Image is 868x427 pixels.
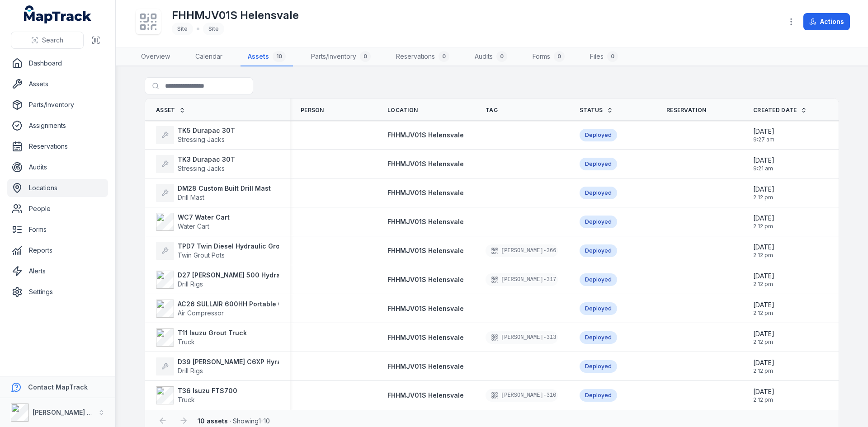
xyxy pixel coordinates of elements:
a: T36 Isuzu FTS700Truck [156,386,237,404]
span: Created Date [753,107,797,114]
a: FHHMJV01S Helensvale [387,131,464,140]
span: Drill Rigs [178,367,203,375]
div: Deployed [580,331,617,344]
div: Deployed [580,360,617,373]
a: T11 Isuzu Grout TruckTruck [156,328,247,347]
div: Deployed [580,129,617,141]
span: FHHMJV01S Helensvale [387,160,464,168]
span: [DATE] [753,127,774,136]
a: DM28 Custom Built Drill MastDrill Mast [156,184,271,202]
div: [PERSON_NAME]-313 [486,331,558,344]
time: 3/24/2025, 2:12:59 PM [753,272,774,288]
time: 3/24/2025, 2:12:59 PM [753,214,774,230]
span: Asset [156,107,175,114]
a: FHHMJV01S Helensvale [387,160,464,169]
span: [DATE] [753,214,774,223]
a: FHHMJV01S Helensvale [387,188,464,197]
span: Air Compressor [178,309,224,317]
span: 2:12 pm [753,281,774,288]
a: FHHMJV01S Helensvale [387,275,464,284]
div: Deployed [580,389,617,402]
span: 2:12 pm [753,194,774,201]
strong: TK5 Durapac 30T [178,126,235,135]
a: Reservations [7,137,108,155]
span: Truck [178,396,195,404]
time: 3/24/2025, 2:12:59 PM [753,387,774,404]
time: 7/4/2025, 9:21:37 AM [753,156,774,172]
a: WC7 Water CartWater Cart [156,213,230,231]
span: 2:12 pm [753,223,774,230]
time: 3/24/2025, 2:12:59 PM [753,329,774,346]
span: [DATE] [753,300,774,310]
a: MapTrack [24,5,92,23]
span: [DATE] [753,358,774,367]
a: FHHMJV01S Helensvale [387,246,464,255]
span: [DATE] [753,272,774,281]
a: FHHMJV01S Helensvale [387,304,464,313]
a: Assets10 [241,47,293,66]
span: Person [301,107,324,114]
span: 2:12 pm [753,396,774,404]
a: AC26 SULLAIR 600HH Portable CompressorAir Compressor [156,300,317,318]
a: D39 [PERSON_NAME] C6XP Hyraulic Drill RigDrill Rigs [156,357,319,375]
a: FHHMJV01S Helensvale [387,217,464,226]
time: 3/24/2025, 2:12:59 PM [753,300,774,317]
span: Drill Mast [178,193,204,201]
a: Files0 [583,47,625,66]
a: TPD7 Twin Diesel Hydraulic Grout PotTwin Grout Pots [156,242,298,260]
strong: 10 assets [198,417,228,425]
span: 9:27 am [753,136,774,143]
strong: Contact MapTrack [28,383,88,391]
div: 10 [273,51,286,62]
div: Deployed [580,273,617,286]
div: 0 [607,51,618,62]
span: 2:12 pm [753,310,774,317]
span: [DATE] [753,329,774,338]
div: 0 [496,51,507,62]
span: Stressing Jacks [178,164,225,172]
strong: AC26 SULLAIR 600HH Portable Compressor [178,300,317,309]
a: People [7,200,108,218]
span: FHHMJV01S Helensvale [387,247,464,254]
div: Deployed [580,216,617,228]
span: 2:12 pm [753,338,774,346]
strong: WC7 Water Cart [178,213,230,222]
time: 3/24/2025, 2:12:59 PM [753,358,774,375]
a: FHHMJV01S Helensvale [387,362,464,371]
time: 3/24/2025, 2:12:59 PM [753,243,774,259]
a: TK3 Durapac 30TStressing Jacks [156,155,235,173]
span: Reservation [666,107,706,114]
strong: [PERSON_NAME] Group [33,408,107,416]
span: FHHMJV01S Helensvale [387,276,464,283]
a: Overview [134,47,177,66]
div: Deployed [580,158,617,170]
strong: DM28 Custom Built Drill Mast [178,184,271,193]
a: Assets [7,75,108,93]
div: Deployed [580,187,617,199]
span: FHHMJV01S Helensvale [387,333,464,341]
strong: T11 Isuzu Grout Truck [178,328,247,338]
span: Location [387,107,418,114]
span: Status [580,107,603,114]
div: 0 [554,51,565,62]
span: FHHMJV01S Helensvale [387,305,464,312]
a: FHHMJV01S Helensvale [387,391,464,400]
strong: TPD7 Twin Diesel Hydraulic Grout Pot [178,242,298,251]
span: Site [177,25,188,32]
div: Deployed [580,244,617,257]
span: Tag [486,107,498,114]
span: Twin Grout Pots [178,251,225,259]
span: FHHMJV01S Helensvale [387,189,464,197]
span: [DATE] [753,243,774,252]
div: [PERSON_NAME]-366 [486,244,558,257]
a: Created Date [753,107,807,114]
a: Parts/Inventory0 [304,47,378,66]
button: Actions [803,13,850,30]
span: FHHMJV01S Helensvale [387,362,464,370]
span: FHHMJV01S Helensvale [387,391,464,399]
span: Stressing Jacks [178,136,225,143]
a: FHHMJV01S Helensvale [387,333,464,342]
button: Search [11,32,84,49]
a: Reservations0 [389,47,457,66]
a: TK5 Durapac 30TStressing Jacks [156,126,235,144]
